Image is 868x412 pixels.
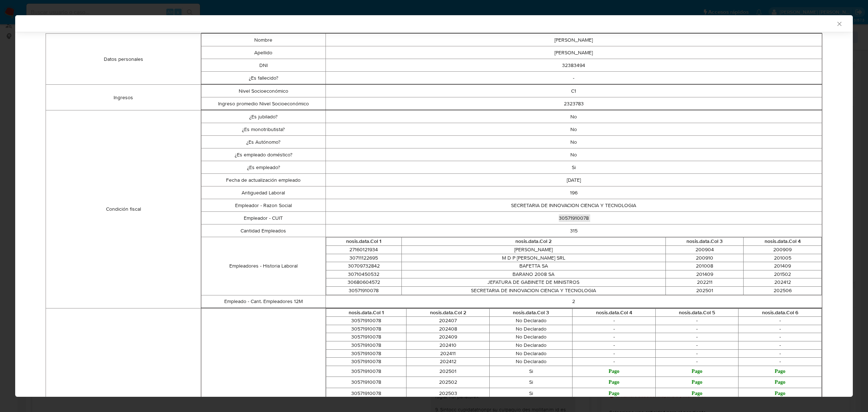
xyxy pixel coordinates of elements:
[325,123,822,136] td: No
[739,308,822,317] th: nosis.data.Col 6
[739,341,822,349] td: -
[744,237,822,246] th: nosis.data.Col 4
[573,333,656,341] td: -
[15,15,853,397] div: closure-recommendation-modal
[407,349,490,358] td: 202411
[326,254,401,262] td: 30711122695
[325,212,822,224] td: 30571910078
[573,308,656,317] th: nosis.data.Col 4
[326,333,407,341] td: 30571910078
[407,366,490,377] td: 202501
[655,317,739,325] td: -
[665,286,744,295] td: 202501
[326,377,407,388] td: 30571910078
[326,286,401,295] td: 30571910078
[201,97,325,110] td: Ingreso promedio Nivel Socioeconómico
[46,34,201,85] td: Datos personales
[325,186,822,199] td: 196
[739,349,822,358] td: -
[407,308,490,317] th: nosis.data.Col 2
[407,333,490,341] td: 202409
[573,366,656,377] td: Pago
[401,237,665,246] th: nosis.data.Col 2
[326,246,401,254] td: 27160121934
[401,270,665,278] td: BARANO 2008 SA
[401,278,665,287] td: JEFATURA DE GABINETE DE MINISTROS
[326,278,401,287] td: 30680604572
[655,377,739,388] td: Pago
[489,308,573,317] th: nosis.data.Col 3
[401,246,665,254] td: [PERSON_NAME]
[489,325,573,333] td: No Declarado
[489,333,573,341] td: No Declarado
[201,212,325,224] td: Empleador - CUIT
[325,85,822,97] td: C1
[744,254,822,262] td: 201005
[655,388,739,399] td: Pago
[201,174,325,186] td: Fecha de actualización empleado
[489,366,573,377] td: Si
[326,262,401,270] td: 30709732842
[325,199,822,212] td: SECRETARIA DE INNOVACION CIENCIA Y TECNOLOGIA
[201,148,325,161] td: ¿Es empleado doméstico?
[407,377,490,388] td: 202502
[739,358,822,366] td: -
[326,237,401,246] th: nosis.data.Col 1
[739,333,822,341] td: -
[326,270,401,278] td: 30710450532
[401,262,665,270] td: BAFETTA SA
[489,388,573,399] td: Si
[407,325,490,333] td: 202408
[325,161,822,174] td: Si
[201,161,325,174] td: ¿Es empleado?
[201,72,325,84] td: ¿Es fallecido?
[201,136,325,148] td: ¿Es Autónomo?
[46,110,201,308] td: Condición fiscal
[407,358,490,366] td: 202412
[326,388,407,399] td: 30571910078
[201,186,325,199] td: Antiguedad Laboral
[326,349,407,358] td: 30571910078
[201,295,325,308] td: Empleado - Cant. Empleadores 12M
[573,377,656,388] td: Pago
[655,358,739,366] td: -
[326,341,407,349] td: 30571910078
[489,341,573,349] td: No Declarado
[665,270,744,278] td: 201409
[573,349,656,358] td: -
[325,136,822,148] td: No
[326,308,407,317] th: nosis.data.Col 1
[573,341,656,349] td: -
[739,377,822,388] td: Pago
[326,358,407,366] td: 30571910078
[326,325,407,333] td: 30571910078
[744,262,822,270] td: 201409
[325,148,822,161] td: No
[325,97,822,110] td: 2323783
[489,377,573,388] td: Si
[739,366,822,377] td: Pago
[655,341,739,349] td: -
[739,388,822,399] td: Pago
[201,46,325,59] td: Apellido
[201,110,325,123] td: ¿Es jubilado?
[325,224,822,237] td: 315
[836,20,842,27] button: Cerrar ventana
[201,199,325,212] td: Empleador - Razon Social
[655,349,739,358] td: -
[407,317,490,325] td: 202407
[489,349,573,358] td: No Declarado
[201,237,325,295] td: Empleadores - Historia Laboral
[573,388,656,399] td: Pago
[326,317,407,325] td: 30571910078
[573,358,656,366] td: -
[655,325,739,333] td: -
[573,317,656,325] td: -
[744,278,822,287] td: 202412
[744,270,822,278] td: 201502
[655,308,739,317] th: nosis.data.Col 5
[201,34,325,46] td: Nombre
[325,34,822,46] td: [PERSON_NAME]
[401,254,665,262] td: M D P [PERSON_NAME] SRL
[665,278,744,287] td: 202211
